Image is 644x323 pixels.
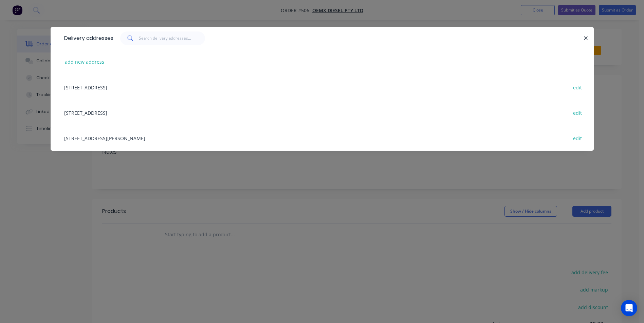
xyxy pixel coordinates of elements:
button: edit [570,83,586,92]
button: edit [570,108,586,117]
div: [STREET_ADDRESS] [61,100,584,125]
button: edit [570,133,586,143]
input: Search delivery addresses... [139,31,205,45]
div: Delivery addresses [61,27,113,49]
button: add new address [61,57,108,66]
div: Open Intercom Messenger [621,300,637,316]
div: [STREET_ADDRESS][PERSON_NAME] [61,125,584,151]
div: [STREET_ADDRESS] [61,74,584,100]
